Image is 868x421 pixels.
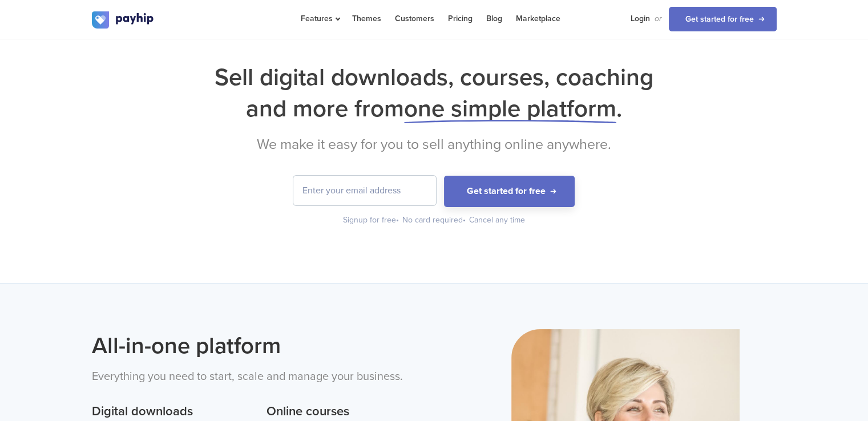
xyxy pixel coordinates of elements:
[92,11,155,29] img: logo.svg
[463,215,466,225] span: •
[92,403,251,421] h3: Digital downloads
[616,94,622,123] span: .
[669,7,777,31] a: Get started for free
[402,214,467,226] div: No card required
[92,329,426,362] h2: All-in-one platform
[267,403,425,421] h3: Online courses
[301,14,338,23] span: Features
[469,214,525,226] div: Cancel any time
[293,176,436,205] input: Enter your email address
[92,62,777,124] h1: Sell digital downloads, courses, coaching and more from
[343,214,400,226] div: Signup for free
[444,176,575,207] button: Get started for free
[92,136,777,153] h2: We make it easy for you to sell anything online anywhere.
[92,368,426,386] p: Everything you need to start, scale and manage your business.
[396,215,399,225] span: •
[404,94,616,123] span: one simple platform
